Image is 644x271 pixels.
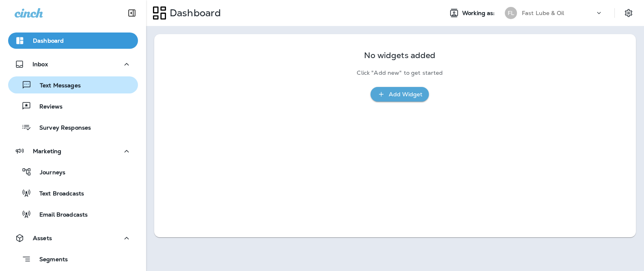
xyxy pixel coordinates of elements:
[505,7,517,19] div: FL
[8,98,138,115] button: Reviews
[33,235,52,241] p: Assets
[389,89,422,100] div: Add Widget
[8,33,138,49] button: Dashboard
[121,5,143,21] button: Collapse Sidebar
[621,6,636,20] button: Settings
[522,10,564,16] p: Fast Lube & Oil
[370,87,429,102] button: Add Widget
[8,119,138,136] button: Survey Responses
[31,256,68,264] p: Segments
[31,103,62,111] p: Reviews
[8,56,138,72] button: Inbox
[8,230,138,246] button: Assets
[8,143,138,159] button: Marketing
[33,37,64,44] p: Dashboard
[32,169,65,177] p: Journeys
[462,10,497,17] span: Working as:
[33,148,61,154] p: Marketing
[364,52,435,59] p: No widgets added
[8,163,138,180] button: Journeys
[32,61,48,67] p: Inbox
[31,124,91,132] p: Survey Responses
[31,190,84,198] p: Text Broadcasts
[8,76,138,93] button: Text Messages
[31,211,88,219] p: Email Broadcasts
[8,206,138,223] button: Email Broadcasts
[8,184,138,202] button: Text Broadcasts
[357,69,443,76] p: Click "Add new" to get started
[32,82,81,90] p: Text Messages
[8,250,138,268] button: Segments
[166,7,221,19] p: Dashboard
